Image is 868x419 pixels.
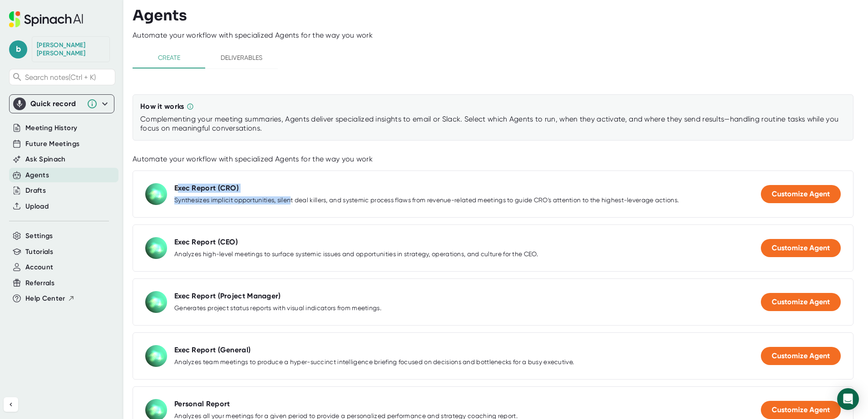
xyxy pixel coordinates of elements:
button: Drafts [25,185,46,196]
button: Ask Spinach [25,154,66,165]
div: Automate your workflow with specialized Agents for the way you work [133,155,853,164]
button: Referrals [25,278,54,288]
span: Create [138,52,200,63]
button: Customize Agent [761,293,841,311]
span: Search notes (Ctrl + K) [25,73,113,82]
span: Deliverables [211,52,272,63]
button: Help Center [25,293,75,304]
h3: Agents [133,7,187,24]
span: Help Center [25,293,65,304]
div: Analyzes high-level meetings to surface systemic issues and opportunities in strategy, operations... [174,250,538,258]
span: Customize Agent [772,190,830,198]
div: Byron Smith [37,41,105,57]
div: Quick record [30,99,82,108]
div: Complementing your meeting summaries, Agents deliver specialized insights to email or Slack. Sele... [140,115,846,133]
svg: Complementing your meeting summaries, Agents deliver specialized insights to email or Slack. Sele... [187,103,194,110]
div: Analyzes team meetings to produce a hyper-succinct intelligence briefing focused on decisions and... [174,358,574,366]
img: Exec Report (CRO) [145,183,167,205]
div: Exec Report (General) [174,346,251,355]
div: Synthesizes implicit opportunities, silent deal killers, and systemic process flaws from revenue-... [174,196,679,205]
div: How it works [140,102,184,111]
span: Customize Agent [772,351,830,360]
button: Customize Agent [761,185,841,203]
div: Automate your workflow with specialized Agents for the way you work [133,31,868,40]
div: Personal Report [174,400,230,409]
button: Account [25,262,53,273]
button: Meeting History [25,123,77,133]
span: Customize Agent [772,297,830,306]
span: b [9,40,27,58]
div: Quick record [13,95,110,113]
button: Settings [25,231,53,241]
button: Tutorials [25,247,53,257]
button: Upload [25,201,49,212]
div: Exec Report (CEO) [174,238,238,247]
button: Agents [25,170,49,180]
div: Open Intercom Messenger [837,388,859,410]
button: Future Meetings [25,139,79,149]
img: Exec Report (General) [145,345,167,367]
span: Customize Agent [772,405,830,414]
span: Customize Agent [772,244,830,252]
button: Customize Agent [761,401,841,419]
img: Exec Report (Project Manager) [145,291,167,313]
button: Customize Agent [761,239,841,257]
button: Customize Agent [761,347,841,365]
div: Generates project status reports with visual indicators from meetings. [174,304,381,312]
div: Exec Report (Project Manager) [174,292,281,301]
button: Collapse sidebar [4,397,18,412]
img: Exec Report (CEO) [145,237,167,259]
div: Exec Report (CRO) [174,184,239,193]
